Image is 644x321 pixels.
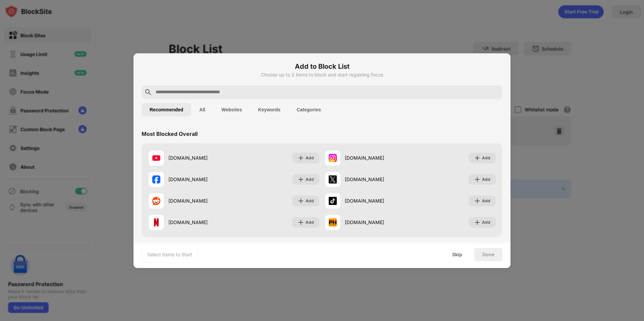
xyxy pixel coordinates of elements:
[213,103,250,116] button: Websites
[345,197,410,204] div: [DOMAIN_NAME]
[452,252,462,257] div: Skip
[345,219,410,226] div: [DOMAIN_NAME]
[482,155,490,161] div: Add
[482,219,490,226] div: Add
[288,103,329,116] button: Categories
[482,252,494,257] div: Done
[306,198,314,204] div: Add
[152,197,160,205] img: favicons
[142,103,191,116] button: Recommended
[142,61,502,71] h6: Add to Block List
[306,219,314,226] div: Add
[345,176,410,183] div: [DOMAIN_NAME]
[144,88,152,96] img: search.svg
[482,176,490,183] div: Add
[345,154,410,161] div: [DOMAIN_NAME]
[329,197,337,205] img: favicons
[152,218,160,226] img: favicons
[168,197,234,204] div: [DOMAIN_NAME]
[168,219,234,226] div: [DOMAIN_NAME]
[329,154,337,162] img: favicons
[168,154,234,161] div: [DOMAIN_NAME]
[329,218,337,226] img: favicons
[329,175,337,183] img: favicons
[250,103,288,116] button: Keywords
[482,198,490,204] div: Add
[142,72,502,77] div: Choose up to 2 items to block and start regaining focus
[142,130,198,137] div: Most Blocked Overall
[152,154,160,162] img: favicons
[168,176,234,183] div: [DOMAIN_NAME]
[306,155,314,161] div: Add
[147,251,192,258] div: Select Items to Start
[191,103,213,116] button: All
[306,176,314,183] div: Add
[152,175,160,183] img: favicons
